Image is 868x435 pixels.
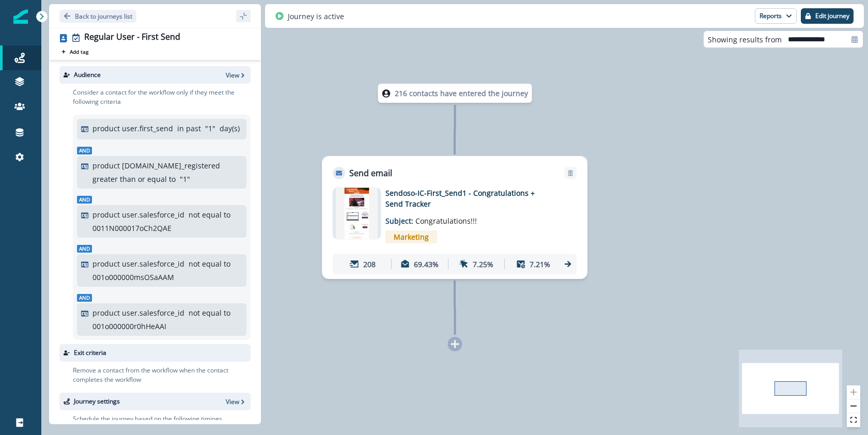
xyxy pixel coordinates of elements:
p: in past [177,123,201,134]
p: Add tag [70,49,88,55]
p: product [DOMAIN_NAME]_registered [92,160,220,171]
span: And [77,245,92,253]
span: Marketing [385,230,437,243]
p: " 1 " [180,174,190,184]
p: Journey is active [288,11,344,22]
p: not equal to [189,209,230,220]
span: And [77,294,92,302]
p: Subject: [385,209,515,226]
button: Reports [755,8,797,24]
g: Edge from 37b2f164-6c9d-4709-814a-90ffa532f363 to node-add-under-f9eb1d13-64a2-45ed-ba44-7216d5f8... [455,281,455,335]
button: Add tag [59,48,90,56]
div: Regular User - First Send [84,32,180,43]
button: Go back [59,10,136,23]
p: 001o000000msOSaAAM [92,272,174,283]
p: 0011N000017oCh2QAE [92,223,172,234]
span: And [77,147,92,154]
p: not equal to [189,258,230,269]
button: Edit journey [801,8,854,24]
img: email asset unavailable [336,188,377,239]
div: Send emailRemoveemail asset unavailableSendoso-IC-First_Send1 - Congratulations + Send TrackerSub... [322,156,587,279]
p: 216 contacts have entered the journey [395,88,528,99]
p: View [226,397,239,406]
p: product user.salesforce_id [92,209,184,220]
p: 001o000000r0hHeAAI [92,321,166,332]
button: zoom out [847,399,860,413]
p: greater than or equal to [92,174,176,184]
p: Audience [74,70,101,80]
span: And [77,196,92,204]
p: product user.salesforce_id [92,258,184,269]
p: 7.21% [530,259,550,270]
p: Showing results from [708,34,782,45]
button: View [226,397,246,406]
p: product user.salesforce_id [92,307,184,318]
p: Remove a contact from the workflow when the contact completes the workflow [73,366,251,384]
button: sidebar collapse toggle [236,10,251,22]
p: Sendoso-IC-First_Send1 - Congratulations + Send Tracker [385,188,551,209]
p: 208 [363,259,376,270]
p: product user.first_send [92,123,173,134]
p: " 1 " [205,123,215,134]
p: 7.25% [473,259,493,270]
p: Back to journeys list [75,12,132,21]
p: Edit journey [815,12,849,20]
p: Journey settings [74,397,120,406]
p: day(s) [220,123,240,134]
p: Consider a contact for the workflow only if they meet the following criteria [73,88,251,106]
button: fit view [847,413,860,427]
g: Edge from node-dl-count to 37b2f164-6c9d-4709-814a-90ffa532f363 [455,105,455,154]
span: Congratulations!!! [415,216,477,226]
button: View [226,71,246,80]
img: Inflection [13,9,28,24]
p: 69.43% [414,259,439,270]
p: Send email [349,167,392,179]
div: 216 contacts have entered the journey [356,84,554,103]
p: not equal to [189,307,230,318]
p: Schedule the journey based on the following timings [73,414,222,424]
p: View [226,71,239,80]
p: Exit criteria [74,348,106,358]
